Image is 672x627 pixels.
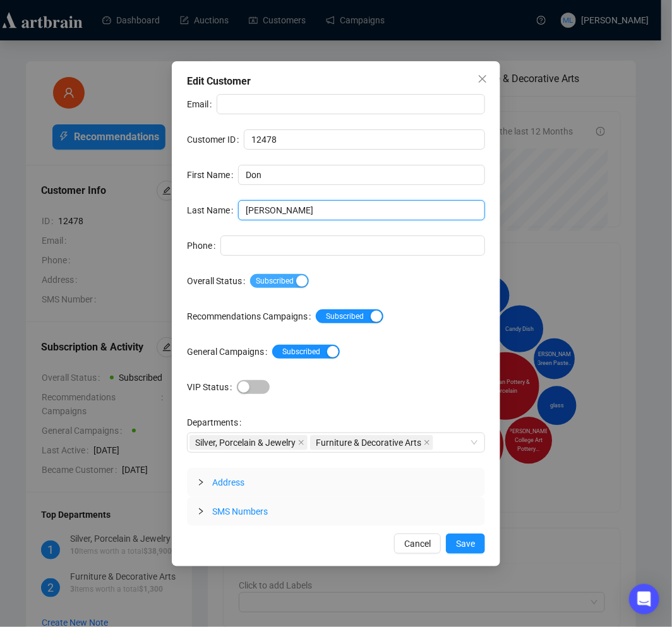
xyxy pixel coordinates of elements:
label: Overall Status [187,271,250,291]
button: General Campaigns [272,345,340,359]
input: Email [217,94,485,114]
button: Recommendations Campaigns [316,309,383,323]
label: Recommendations Campaigns [187,306,316,326]
span: close [424,439,430,446]
button: Cancel [394,534,441,554]
label: Email [187,94,217,114]
div: SMS Numbers [187,497,485,526]
div: Open Intercom Messenger [629,584,659,614]
span: collapsed [197,479,205,486]
span: Address [212,477,244,487]
button: VIP Status [237,380,270,394]
label: Phone [187,236,220,256]
button: Save [446,534,485,554]
span: SMS Numbers [212,506,268,517]
label: Departments [187,412,246,433]
span: close [477,74,488,84]
div: Address [187,468,485,497]
input: First Name [238,165,485,185]
span: Silver, Porcelain & Jewelry [195,436,296,450]
span: Furniture & Decorative Arts [310,435,433,450]
span: Silver, Porcelain & Jewelry [189,435,308,450]
span: Furniture & Decorative Arts [316,436,421,450]
label: First Name [187,165,238,185]
label: General Campaigns [187,342,272,362]
input: Customer ID [244,129,485,150]
input: Last Name [238,200,485,220]
label: Customer ID [187,129,244,150]
button: Overall Status [250,274,309,288]
label: Last Name [187,200,238,220]
button: Close [472,69,493,89]
div: Edit Customer [187,74,485,89]
input: Phone [220,236,485,256]
label: VIP Status [187,377,237,397]
span: close [298,439,304,446]
span: collapsed [197,508,205,515]
span: Cancel [404,537,431,551]
span: Save [456,537,475,551]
